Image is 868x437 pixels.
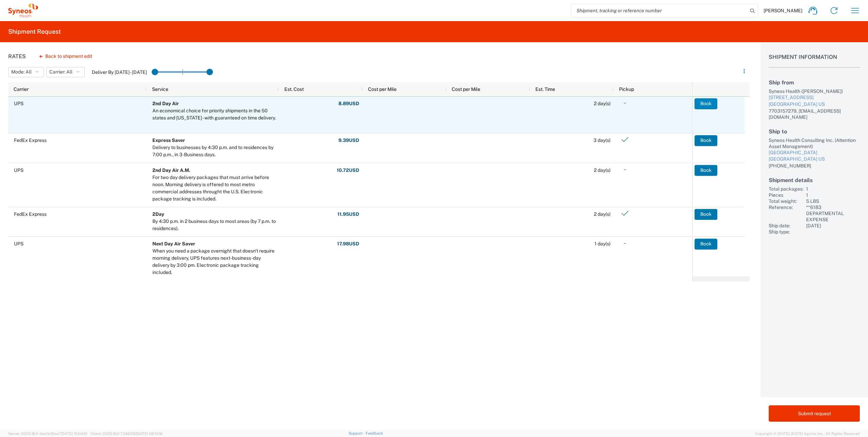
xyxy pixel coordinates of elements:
span: 3 day(s) [594,137,611,143]
div: [GEOGRAPHIC_DATA] US [769,101,860,108]
button: Back to shipment edit [34,50,98,62]
span: [PERSON_NAME] [764,7,802,14]
button: 11.95USD [337,209,360,220]
h2: Shipment Request [8,28,61,36]
span: Est. Time [535,86,555,92]
a: [STREET_ADDRESS][GEOGRAPHIC_DATA] US [769,94,860,108]
div: When you need a package overnight that doesn't require morning delivery, UPS features next-busine... [152,247,276,276]
span: FedEx Express [14,211,47,217]
div: [PHONE_NUMBER] [769,163,860,169]
div: Ship date: [769,223,803,229]
span: [DATE] 08:10:16 [136,432,163,436]
span: Cost per Mile [452,86,480,92]
span: FedEx Express [14,137,47,143]
button: Book [695,209,717,220]
h1: Shipment Information [769,54,860,68]
span: [DATE] 10:04:51 [61,432,87,436]
span: 2 day(s) [594,211,611,217]
span: UPS [14,241,23,246]
b: 2nd Day Air A.M. [152,167,190,173]
span: Client: 2025.18.0-7346316 [90,432,163,436]
div: 1 [806,186,860,192]
h2: Shipment details [769,177,860,183]
input: Shipment, tracking or reference number [571,4,748,17]
span: Server: 2025.18.0-daa1fe12ee7 [8,432,87,436]
h2: Ship to [769,128,860,135]
label: Deliver By [DATE] - [DATE] [92,69,147,75]
span: Carrier [14,86,29,92]
button: Book [695,98,717,109]
b: 2nd Day Air [152,101,179,106]
button: 10.72USD [336,165,360,176]
div: For two day delivery packages that must arrive before noon. Morning delivery is offered to most m... [152,174,276,203]
div: Total packages: [769,186,803,192]
span: UPS [14,167,23,173]
div: 7703157279, [EMAIL_ADDRESS][DOMAIN_NAME] [769,108,860,120]
span: Mode: All [11,69,32,75]
div: [STREET_ADDRESS] [769,94,860,101]
div: Delivery to businesses by 4:30 p.m. and to residences by 7:00 p.m., in 3-Business days. [152,144,276,158]
span: Carrier: All [49,69,72,75]
div: **6183 DEPARTMENTAL EXPENSE [806,204,860,223]
div: [GEOGRAPHIC_DATA] [769,149,860,156]
div: 5 LBS [806,198,860,204]
b: Next Day Air Saver [152,241,195,246]
div: By 4:30 p.m. in 2 business days to most areas (by 7 p.m. to residences). [152,218,276,232]
span: Service [152,86,168,92]
span: UPS [14,101,23,106]
button: Carrier: All [46,67,85,77]
span: 2 day(s) [594,101,611,106]
a: [GEOGRAPHIC_DATA][GEOGRAPHIC_DATA] US [769,149,860,163]
div: 1 [806,192,860,198]
a: Support [349,431,366,435]
strong: 11.95 USD [337,211,359,217]
button: Book [695,165,717,176]
b: 2Day [152,211,164,217]
div: [GEOGRAPHIC_DATA] US [769,156,860,163]
div: Pieces [769,192,803,198]
button: 9.39USD [338,135,360,146]
div: An economical choice for priority shipments in the 50 states and Puerto Rico - with guaranteed on... [152,107,276,122]
button: Mode: All [8,67,44,77]
strong: 10.72 USD [337,167,359,174]
span: 1 day(s) [595,241,611,246]
h2: Ship from [769,79,860,86]
div: Total weight: [769,198,803,204]
h1: Rates [8,53,26,60]
span: 2 day(s) [594,167,611,173]
button: 17.98USD [337,239,360,249]
div: Ship type: [769,229,803,235]
button: 8.89USD [338,98,360,109]
button: Book [695,135,717,146]
div: Reference: [769,204,803,223]
strong: 8.89 USD [338,100,359,107]
div: Syneos Health ([PERSON_NAME]) [769,88,860,94]
button: Submit request [769,405,860,422]
strong: 9.39 USD [338,137,359,144]
span: Copyright © [DATE]-[DATE] Agistix Inc., All Rights Reserved [755,431,860,437]
div: Syneos Health Consulting Inc. (Attention Asset Management) [769,137,860,149]
button: Book [695,239,717,249]
div: [DATE] [806,223,860,229]
strong: 17.98 USD [337,241,359,247]
span: Pickup [619,86,634,92]
a: Feedback [366,431,383,435]
span: Est. Cost [284,86,304,92]
span: Cost per Mile [368,86,397,92]
b: Express Saver [152,137,185,143]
